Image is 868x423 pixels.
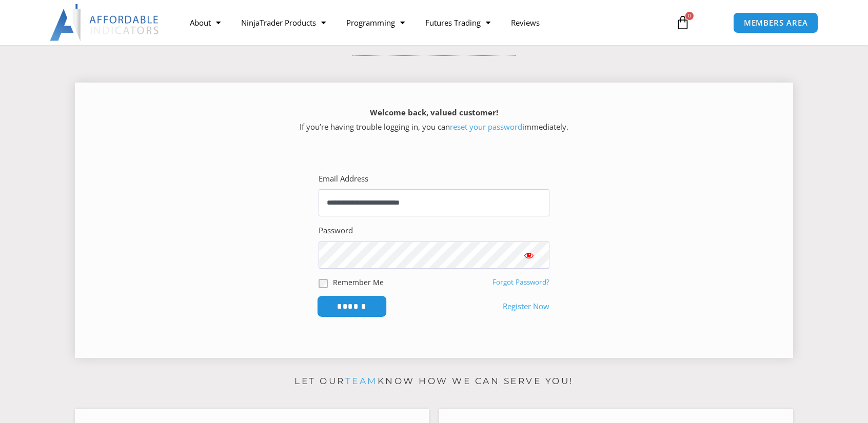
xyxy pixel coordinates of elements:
[501,11,550,34] a: Reviews
[319,224,353,238] label: Password
[180,11,664,34] nav: Menu
[508,241,549,269] button: Show password
[180,11,231,34] a: About
[50,4,160,41] img: LogoAI | Affordable Indicators – NinjaTrader
[733,12,819,33] a: MEMBERS AREA
[370,107,498,117] strong: Welcome back, valued customer!
[660,8,705,37] a: 0
[75,373,793,390] p: Let our know how we can serve you!
[744,19,808,27] span: MEMBERS AREA
[319,172,368,186] label: Email Address
[93,106,775,134] p: If you’re having trouble logging in, you can immediately.
[492,277,549,287] a: Forgot Password?
[336,11,415,34] a: Programming
[685,12,694,20] span: 0
[415,11,501,34] a: Futures Trading
[231,11,336,34] a: NinjaTrader Products
[345,376,378,386] a: team
[503,299,549,314] a: Register Now
[333,277,384,288] label: Remember Me
[450,122,522,132] a: reset your password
